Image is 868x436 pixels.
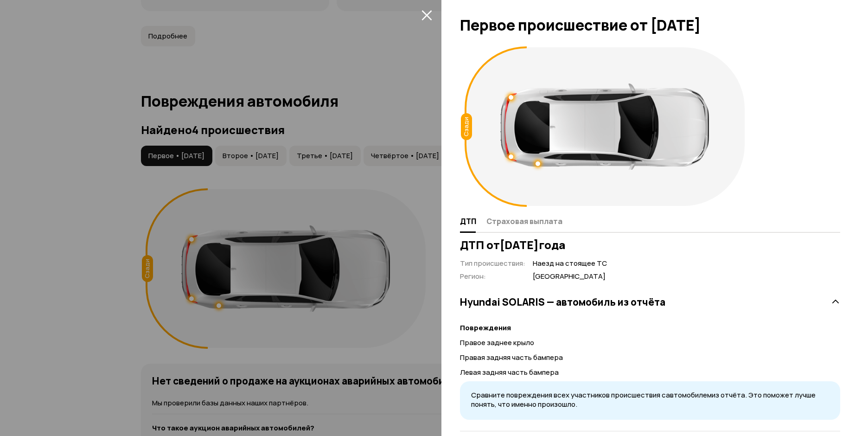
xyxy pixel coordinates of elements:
h3: ДТП от [DATE] года [460,238,840,251]
span: ДТП [460,217,476,226]
p: Левая задняя часть бампера [460,367,840,378]
div: Сзади [461,113,472,140]
strong: Повреждения [460,323,511,333]
h3: Hyundai SOLARIS — автомобиль из отчёта [460,296,665,308]
span: Сравните повреждения всех участников происшествия с автомобилем из отчёта. Это поможет лучше поня... [471,390,816,410]
span: [GEOGRAPHIC_DATA] [533,272,607,282]
span: Регион : [460,271,486,281]
span: Наезд на стоящее ТС [533,259,607,269]
p: Правая задняя часть бампера [460,353,840,363]
span: Тип происшествия : [460,258,525,268]
span: Страховая выплата [486,217,562,226]
p: Правое заднее крыло [460,338,840,348]
button: закрыть [419,7,434,22]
